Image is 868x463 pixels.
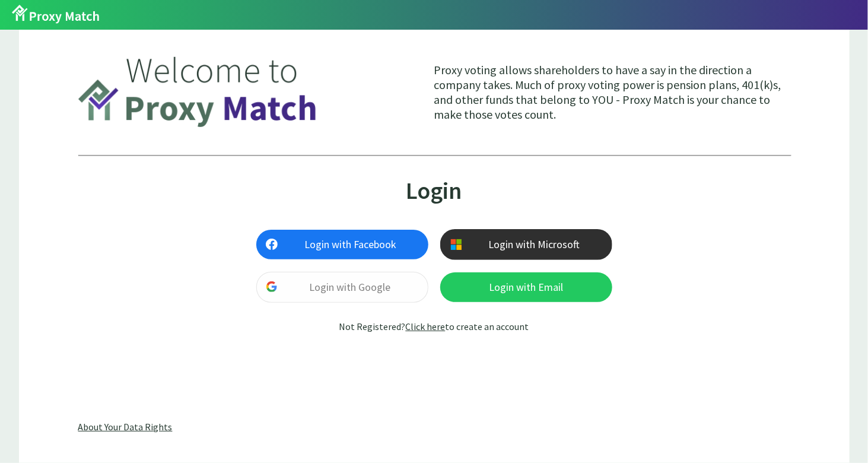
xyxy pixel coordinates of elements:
div: Not Registered? to create an account [286,315,583,332]
img: Google Logo [266,281,277,292]
button: Login with Microsoft [440,229,612,260]
img: Proxy Match Logo [78,47,316,129]
a: Click here [406,321,446,332]
span: Login with Google [282,282,418,293]
span: Login with Email [450,282,603,293]
h3: Login [406,161,462,229]
img: Facebook Logo [266,239,278,250]
p: Proxy voting allows shareholders to have a say in the direction a company takes. Much of proxy vo... [434,62,790,122]
button: About Your Data Rights [78,421,173,433]
img: Microsoft Logo [450,239,462,250]
button: Login with Facebook [256,230,428,259]
img: ProxyMatch logo [12,5,100,25]
button: Login with Google [256,272,428,303]
span: Login with Facebook [282,239,419,250]
button: Login with Email [440,272,612,302]
span: Login with Microsoft [467,239,602,250]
